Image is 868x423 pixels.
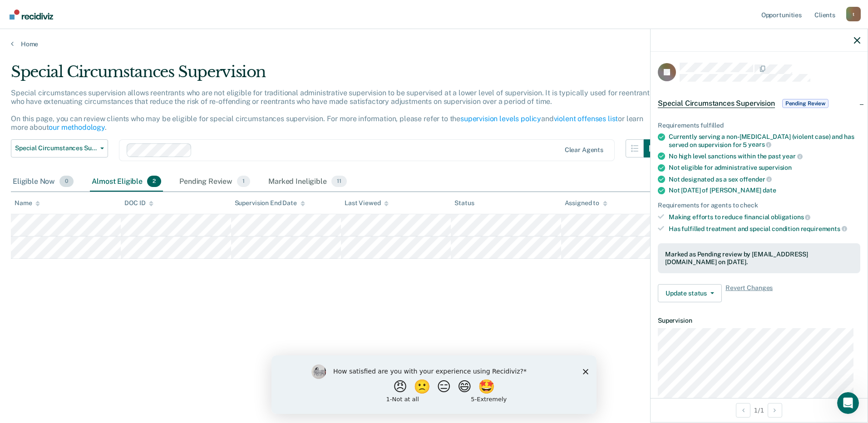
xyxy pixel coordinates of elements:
[235,199,305,207] div: Supervision End Date
[658,122,860,129] div: Requirements fulfilled
[782,152,802,160] span: year
[178,172,252,192] div: Pending Review
[15,144,97,152] span: Special Circumstances Supervision
[11,40,857,48] a: Home
[669,213,860,221] div: Making efforts to reduce financial
[345,199,389,207] div: Last Viewed
[782,99,829,108] span: Pending Review
[669,187,860,194] div: Not [DATE] of [PERSON_NAME]
[651,89,868,118] div: Special Circumstances SupervisionPending Review
[658,202,860,209] div: Requirements for agents to check
[266,172,348,192] div: Marked Ineligible
[11,89,653,132] p: Special circumstances supervision allows reentrants who are not eligible for traditional administ...
[740,176,772,183] span: offender
[454,199,474,207] div: Status
[237,176,250,187] span: 1
[658,99,775,108] span: Special Circumstances Supervision
[554,114,618,123] a: violent offenses list
[665,251,853,266] div: Marked as Pending review by [EMAIL_ADDRESS][DOMAIN_NAME] on [DATE].
[124,199,153,207] div: DOC ID
[763,187,776,194] span: date
[669,225,860,233] div: Has fulfilled treatment and special condition
[759,164,792,171] span: supervision
[658,317,860,325] dt: Supervision
[331,176,347,187] span: 11
[669,164,860,172] div: Not eligible for administrative
[59,176,74,187] span: 0
[90,172,163,192] div: Almost Eligible
[725,284,773,302] span: Revert Changes
[565,199,607,207] div: Assigned to
[669,175,860,183] div: Not designated as a sex
[10,10,53,20] img: Recidiviz
[669,133,860,148] div: Currently serving a non-[MEDICAL_DATA] (violent case) and has served on supervision for 5
[11,63,662,89] div: Special Circumstances Supervision
[49,123,105,132] a: our methodology
[846,7,861,21] div: t
[736,403,750,418] button: Previous Opportunity
[11,172,75,192] div: Eligible Now
[658,284,722,302] button: Update status
[271,355,597,414] iframe: Survey by Kim from Recidiviz
[771,213,810,221] span: obligations
[15,199,40,207] div: Name
[837,392,859,414] iframe: Intercom live chat
[768,403,782,418] button: Next Opportunity
[651,398,868,422] div: 1 / 1
[460,114,541,123] a: supervision levels policy
[147,176,161,187] span: 2
[669,152,860,160] div: No high level sanctions within the past
[801,225,847,232] span: requirements
[565,146,603,154] div: Clear agents
[748,141,771,148] span: years
[846,7,861,21] button: Profile dropdown button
